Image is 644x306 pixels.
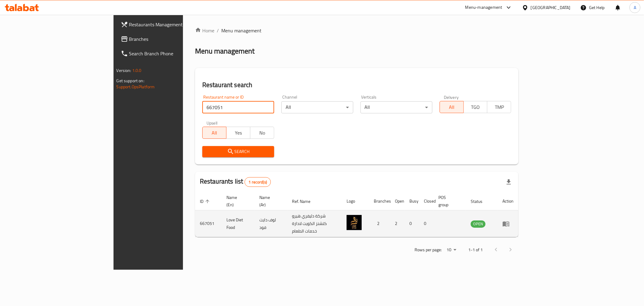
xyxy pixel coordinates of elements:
span: ID [200,198,211,205]
span: OPEN [471,220,485,227]
td: لوف دايت فود [255,210,287,237]
button: No [250,127,274,139]
a: Branches [116,32,221,46]
img: Love Diet Food [347,215,362,230]
td: 2 [390,210,405,237]
div: Rows per page: [444,246,459,255]
span: Restaurants Management [129,21,216,28]
div: Export file [501,175,516,189]
button: All [440,101,464,113]
th: Logo [342,192,369,210]
th: Closed [419,192,434,210]
h2: Menu management [195,46,255,56]
span: Branches [129,35,216,43]
label: Upsell [207,121,218,125]
span: A [634,4,636,11]
td: 2 [369,210,390,237]
button: TMP [487,101,511,113]
td: شركة دليفري هيرو كتشنز الكويت لادارة خدمات الطعام [287,210,342,237]
span: Search Branch Phone [129,50,216,57]
div: [GEOGRAPHIC_DATA] [531,4,571,11]
span: POS group [438,194,459,208]
span: Name (En) [226,194,247,208]
span: Version: [117,67,131,74]
input: Search for restaurant name or ID.. [202,101,274,113]
th: Branches [369,192,390,210]
button: Yes [226,127,250,139]
span: Ref. Name [292,198,319,205]
span: Status [471,198,490,205]
span: No [253,129,272,137]
th: Open [390,192,405,210]
a: Restaurants Management [116,17,221,32]
th: Action [498,192,518,210]
div: Menu-management [465,4,502,11]
div: All [281,101,353,113]
div: Menu [502,220,514,227]
h2: Restaurants list [200,177,271,187]
a: Search Branch Phone [116,46,221,61]
table: enhanced table [195,192,519,237]
button: Search [202,146,274,157]
span: Menu management [221,27,261,34]
div: All [360,101,432,113]
td: 0 [405,210,419,237]
span: TGO [466,103,485,112]
span: Get support on: [117,77,144,85]
span: Search [207,148,269,155]
button: TGO [463,101,488,113]
div: Total records count [245,177,271,187]
a: Support.OpsPlatform [117,83,155,91]
span: All [442,103,461,112]
p: Rows per page: [415,246,442,254]
span: 1 record(s) [245,179,271,185]
span: 1.0.0 [132,67,142,74]
span: All [205,129,224,137]
span: Name (Ar) [259,194,280,208]
span: TMP [490,103,509,112]
button: All [202,127,226,139]
nav: breadcrumb [195,27,519,34]
td: 0 [419,210,434,237]
label: Delivery [444,95,459,99]
h2: Restaurant search [202,80,511,90]
td: Love Diet Food [222,210,255,237]
span: Yes [229,129,248,137]
th: Busy [405,192,419,210]
p: 1-1 of 1 [468,246,483,254]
